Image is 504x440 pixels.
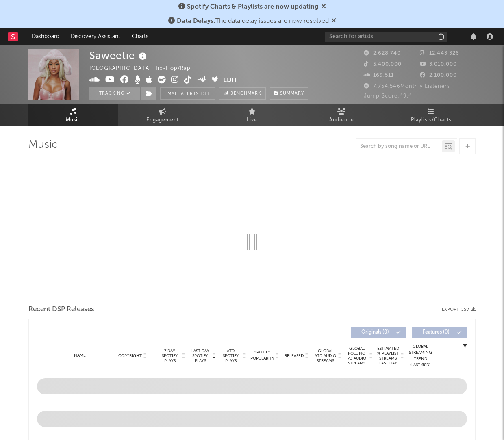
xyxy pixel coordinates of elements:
[280,91,304,96] span: Summary
[321,4,326,10] span: Dismiss
[187,4,319,10] span: Spotify Charts & Playlists are now updating
[160,87,215,100] button: Email AlertsOff
[177,18,213,24] span: Data Delays
[53,353,106,359] div: Name
[329,115,354,125] span: Audience
[356,330,394,335] span: Originals ( 0 )
[364,51,401,56] span: 2,628,740
[331,18,336,24] span: Dismiss
[420,51,459,56] span: 12,443,326
[411,115,451,125] span: Playlists/Charts
[247,115,257,125] span: Live
[146,115,179,125] span: Engagement
[325,32,447,42] input: Search for artists
[345,346,368,366] span: Global Rolling 7D Audio Streams
[230,89,261,99] span: Benchmark
[364,62,402,67] span: 5,400,000
[270,87,308,100] button: Summary
[118,353,142,358] span: Copyright
[250,349,274,362] span: Spotify Popularity
[89,87,140,100] button: Tracking
[126,28,154,45] a: Charts
[220,349,241,363] span: ATD Spotify Plays
[351,327,406,338] button: Originals(0)
[159,349,180,363] span: 7 Day Spotify Plays
[377,346,399,366] span: Estimated % Playlist Streams Last Day
[89,49,149,62] div: Saweetie
[386,104,476,126] a: Playlists/Charts
[412,327,467,338] button: Features(0)
[297,104,386,126] a: Audience
[356,143,442,150] input: Search by song name or URL
[364,73,394,78] span: 169,511
[118,104,207,126] a: Engagement
[207,104,297,126] a: Live
[65,28,126,45] a: Discovery Assistant
[201,92,211,96] em: Off
[314,349,337,363] span: Global ATD Audio Streams
[420,62,457,67] span: 3,010,000
[28,104,118,126] a: Music
[417,330,455,335] span: Features ( 0 )
[66,115,81,125] span: Music
[223,76,238,86] button: Edit
[364,84,450,89] span: 7,754,546 Monthly Listeners
[89,64,200,74] div: [GEOGRAPHIC_DATA] | Hip-Hop/Rap
[26,28,65,45] a: Dashboard
[442,307,476,312] button: Export CSV
[364,93,412,99] span: Jump Score: 49.4
[420,73,457,78] span: 2,100,000
[189,349,211,363] span: Last Day Spotify Plays
[219,87,266,100] a: Benchmark
[177,18,329,24] span: : The data delay issues are now resolved
[408,344,432,368] div: Global Streaming Trend (Last 60D)
[285,353,304,358] span: Released
[28,305,94,314] span: Recent DSP Releases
